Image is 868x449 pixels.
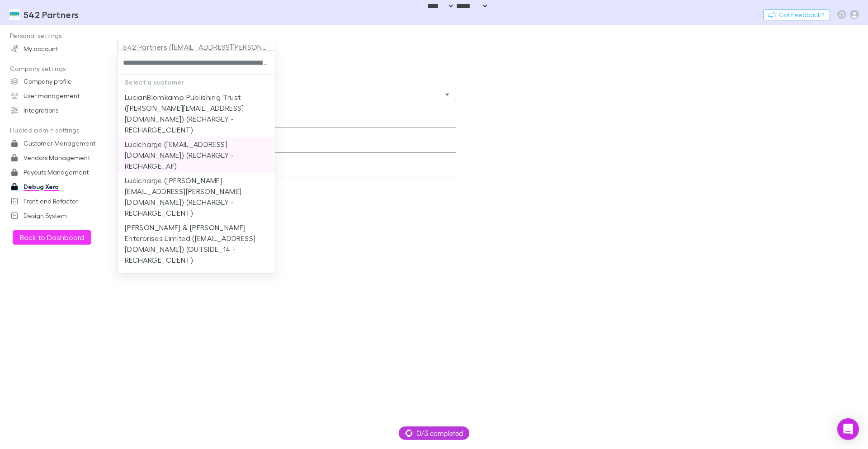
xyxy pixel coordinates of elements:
[118,173,275,220] li: Lucicharge ([PERSON_NAME][EMAIL_ADDRESS][PERSON_NAME][DOMAIN_NAME]) (RECHARGLY - RECHARGE_CLIENT)
[837,418,859,440] div: Open Intercom Messenger
[118,220,275,267] li: [PERSON_NAME] & [PERSON_NAME] Enterprises Limited ([EMAIL_ADDRESS][DOMAIN_NAME]) (OUTSIDE_14 - RE...
[118,137,275,173] li: Lucicharge ([EMAIL_ADDRESS][DOMAIN_NAME]) (RECHARGLY - RECHARGE_AF)
[118,267,275,314] li: Optimal Workshop Limited ([PERSON_NAME][EMAIL_ADDRESS][PERSON_NAME][DOMAIN_NAME]) (HUDLED20)
[118,75,275,90] p: Select a customer
[118,90,275,137] li: LucianBlomkamp Publishing Trust ([PERSON_NAME][EMAIL_ADDRESS][DOMAIN_NAME]) (RECHARGLY - RECHARGE...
